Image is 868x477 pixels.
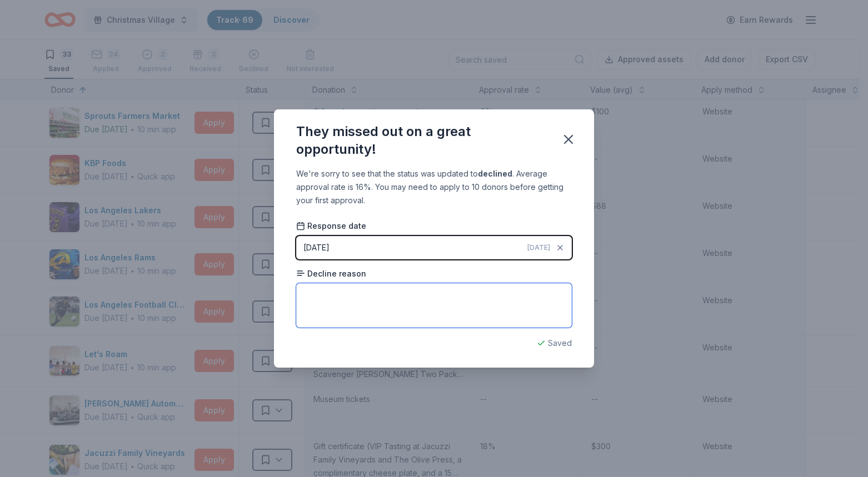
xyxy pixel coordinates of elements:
[527,243,550,252] span: [DATE]
[296,268,366,279] span: Decline reason
[296,167,572,207] div: We're sorry to see that the status was updated to . Average approval rate is 16%. You may need to...
[296,220,366,232] span: Response date
[303,241,330,254] div: [DATE]
[296,236,572,259] button: [DATE][DATE]
[296,123,547,158] div: They missed out on a great opportunity!
[478,169,512,178] b: declined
